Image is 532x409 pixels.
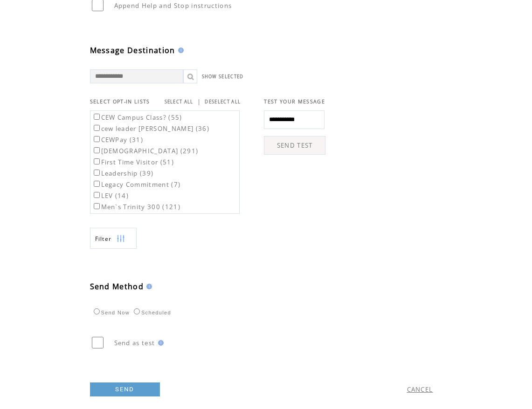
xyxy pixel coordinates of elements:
[155,340,164,346] img: help.gif
[131,310,171,315] label: Scheduled
[90,228,137,249] a: Filter
[144,284,152,289] img: help.gif
[90,45,175,55] span: Message Destination
[94,125,100,131] input: cew leader [PERSON_NAME] (36)
[94,136,100,142] input: CEWPay (31)
[92,191,129,200] label: LEV (14)
[90,98,150,105] span: SELECT OPT-IN LISTS
[264,136,325,155] a: SEND TEST
[134,308,140,314] input: Scheduled
[94,147,100,153] input: [DEMOGRAPHIC_DATA] (291)
[94,203,100,209] input: Men`s Trinity 300 (121)
[407,385,433,394] a: CANCEL
[92,180,181,189] label: Legacy Commitment (7)
[114,1,232,10] span: Append Help and Stop instructions
[94,170,100,176] input: Leadership (39)
[205,99,241,105] a: DESELECT ALL
[114,339,155,347] span: Send as test
[90,281,144,292] span: Send Method
[92,113,182,122] label: CEW Campus Class? (55)
[92,203,181,211] label: Men`s Trinity 300 (121)
[117,228,125,249] img: filters.png
[94,114,100,120] input: CEW Campus Class? (55)
[94,158,100,164] input: First Time Visitor (51)
[92,169,154,177] label: Leadership (39)
[94,308,100,314] input: Send Now
[165,99,193,105] a: SELECT ALL
[175,48,184,53] img: help.gif
[92,136,144,144] label: CEWPay (31)
[94,181,100,187] input: Legacy Commitment (7)
[202,74,244,80] a: SHOW SELECTED
[92,147,199,155] label: [DEMOGRAPHIC_DATA] (291)
[264,98,325,105] span: TEST YOUR MESSAGE
[94,192,100,198] input: LEV (14)
[95,235,112,243] span: Show filters
[92,158,174,166] label: First Time Visitor (51)
[197,97,201,106] span: |
[92,124,210,133] label: cew leader [PERSON_NAME] (36)
[91,310,130,315] label: Send Now
[90,382,160,396] a: SEND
